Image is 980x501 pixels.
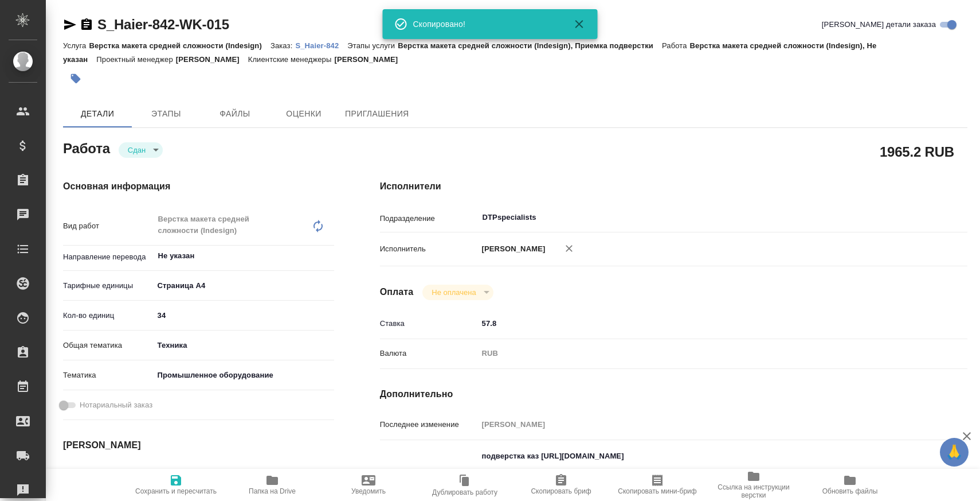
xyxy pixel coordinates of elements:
[380,180,967,193] h4: Исполнители
[428,288,479,297] button: Не оплачена
[63,340,154,351] p: Общая тематика
[119,142,163,158] div: Сдан
[63,18,77,32] button: Скопировать ссылку для ЯМессенджера
[249,487,296,495] span: Папка на Drive
[822,487,878,495] span: Обновить файлы
[154,366,334,385] div: Промышленное оборудование
[940,438,969,467] button: 🙏
[380,318,478,329] p: Ставка
[380,285,414,299] h4: Оплата
[347,41,398,50] p: Этапы услуги
[63,280,154,292] p: Тарифные единицы
[63,41,89,50] p: Услуга
[380,243,478,255] p: Исполнитель
[328,255,330,257] button: Open
[70,107,125,121] span: Детали
[417,469,513,501] button: Дублировать работу
[478,315,919,332] input: ✎ Введи что-нибудь
[705,469,802,501] button: Ссылка на инструкции верстки
[380,419,478,430] p: Последнее изменение
[334,55,406,64] p: [PERSON_NAME]
[802,469,898,501] button: Обновить файлы
[80,18,93,32] button: Скопировать ссылку
[154,468,254,484] input: ✎ Введи что-нибудь
[566,17,593,31] button: Закрыть
[139,107,194,121] span: Этапы
[513,469,609,501] button: Скопировать бриф
[422,285,493,300] div: Сдан
[380,348,478,359] p: Валюта
[609,469,705,501] button: Скопировать мини-бриф
[413,18,556,30] div: Скопировано!
[63,220,154,232] p: Вид работ
[662,41,690,50] p: Работа
[89,41,271,50] p: Верстка макета средней сложности (Indesign)
[912,216,915,219] button: Open
[822,19,936,30] span: [PERSON_NAME] детали заказа
[531,487,591,495] span: Скопировать бриф
[224,469,320,501] button: Папка на Drive
[135,487,217,495] span: Сохранить и пересчитать
[96,55,175,64] p: Проектный менеджер
[345,107,409,121] span: Приглашения
[618,487,696,495] span: Скопировать мини-бриф
[320,469,417,501] button: Уведомить
[63,66,88,91] button: Добавить тэг
[478,416,919,433] input: Пустое поле
[271,41,295,50] p: Заказ:
[80,399,152,411] span: Нотариальный заказ
[63,137,110,158] h2: Работа
[478,344,919,363] div: RUB
[880,142,954,161] h2: 1965.2 RUB
[380,213,478,224] p: Подразделение
[154,276,334,296] div: Страница А4
[248,55,335,64] p: Клиентские менеджеры
[207,107,262,121] span: Файлы
[351,487,386,495] span: Уведомить
[478,243,546,255] p: [PERSON_NAME]
[295,41,347,50] p: S_Haier-842
[295,40,347,50] a: S_Haier-842
[398,41,662,50] p: Верстка макета средней сложности (Indesign), Приемка подверстки
[380,387,967,401] h4: Дополнительно
[176,55,248,64] p: [PERSON_NAME]
[63,180,334,193] h4: Основная информация
[432,488,497,496] span: Дублировать работу
[97,17,229,32] a: S_Haier-842-WK-015
[556,236,582,261] button: Удалить исполнителя
[63,251,154,263] p: Направление перевода
[154,307,334,324] input: ✎ Введи что-нибудь
[712,483,795,499] span: Ссылка на инструкции верстки
[63,310,154,321] p: Кол-во единиц
[63,438,334,452] h4: [PERSON_NAME]
[276,107,331,121] span: Оценки
[128,469,224,501] button: Сохранить и пересчитать
[154,336,334,355] div: Техника
[124,145,149,155] button: Сдан
[944,440,964,464] span: 🙏
[63,370,154,381] p: Тематика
